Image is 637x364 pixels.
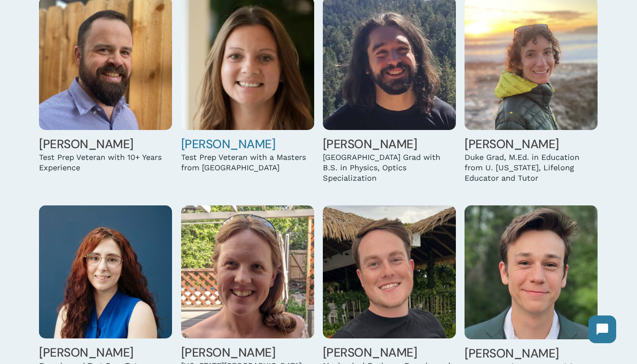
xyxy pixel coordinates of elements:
iframe: Chatbot [580,307,625,352]
a: [PERSON_NAME] [323,136,417,152]
a: [PERSON_NAME] [181,344,276,361]
div: [GEOGRAPHIC_DATA] Grad with B.S. in Physics, Optics Specialization [323,152,456,183]
a: [PERSON_NAME] [39,344,133,361]
div: Test Prep Veteran with a Masters from [GEOGRAPHIC_DATA] [181,152,314,173]
img: Jamie O'Brien [39,205,172,338]
a: [PERSON_NAME] [181,136,276,152]
img: Danny Rippe [323,205,456,338]
a: [PERSON_NAME] [323,344,417,361]
a: [PERSON_NAME] [39,136,133,152]
a: [PERSON_NAME] [465,136,559,152]
a: [PERSON_NAME] [465,345,559,361]
div: Test Prep Veteran with 10+ Years Experience [39,152,172,173]
img: Ryan Suckow [465,205,598,339]
img: Ashlie Reott [181,205,314,338]
div: Duke Grad, M.Ed. in Education from U. [US_STATE], Lifelong Educator and Tutor [465,152,598,183]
